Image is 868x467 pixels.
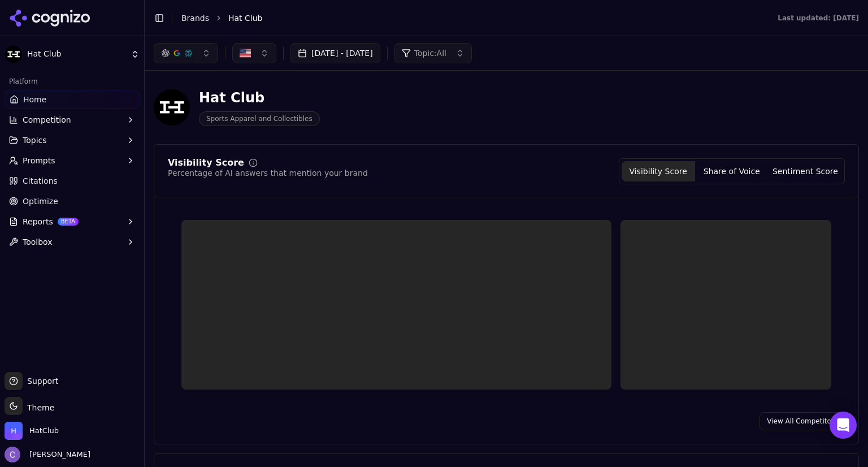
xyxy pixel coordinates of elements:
span: Optimize [23,196,58,207]
div: Open Intercom Messenger [830,412,857,439]
button: Toolbox [5,233,140,251]
button: [DATE] - [DATE] [290,43,380,63]
span: Home [23,94,46,105]
button: Sentiment Score [769,161,842,181]
img: United States [240,47,251,59]
div: Hat Club [199,89,320,107]
span: Topics [23,135,47,146]
div: Platform [5,72,140,90]
span: BETA [58,218,79,226]
nav: breadcrumb [181,12,755,24]
span: Toolbox [23,236,53,248]
img: Hat Club [5,45,23,63]
a: Home [5,90,140,109]
span: Topic: All [414,47,446,59]
span: Citations [23,175,58,187]
img: Hat Club [154,89,190,126]
img: HatClub [5,422,23,440]
button: Competition [5,111,140,129]
span: Hat Club [228,12,262,24]
a: Optimize [5,192,140,210]
span: HatClub [29,426,59,436]
button: Visibility Score [622,161,695,181]
span: Competition [23,114,71,126]
a: View All Competitors [759,412,845,430]
button: Prompts [5,152,140,170]
button: Open organization switcher [5,422,59,440]
div: Visibility Score [168,158,244,167]
div: Last updated: [DATE] [778,14,859,23]
button: Share of Voice [695,161,769,181]
a: Brands [181,14,209,23]
span: Theme [23,403,54,412]
a: Citations [5,172,140,190]
span: [PERSON_NAME] [25,449,90,460]
span: Prompts [23,155,55,166]
span: Reports [23,216,53,227]
button: Open user button [5,447,90,462]
span: Sports Apparel and Collectibles [199,111,320,126]
button: ReportsBETA [5,213,140,231]
span: Support [23,375,58,387]
img: Chris Hayes [5,447,20,462]
span: Hat Club [27,49,126,59]
button: Topics [5,131,140,149]
div: Percentage of AI answers that mention your brand [168,167,368,179]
